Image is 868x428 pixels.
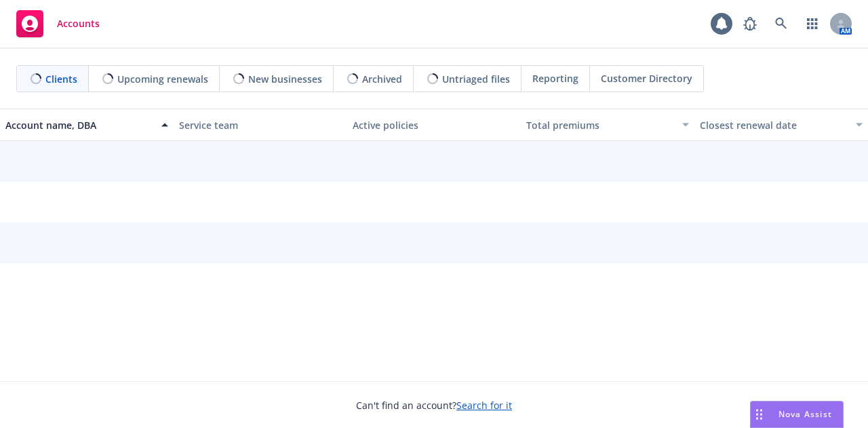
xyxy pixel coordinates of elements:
button: Service team [174,109,347,141]
div: Service team [179,118,342,132]
a: Search [768,10,795,37]
a: Accounts [11,5,105,43]
button: Nova Assist [750,401,844,428]
span: Can't find an account? [356,398,512,412]
a: Search for it [456,399,512,412]
button: Active policies [347,109,521,141]
span: Accounts [57,18,100,29]
span: New businesses [248,72,322,86]
button: Total premiums [521,109,694,141]
a: Switch app [799,10,826,37]
div: Active policies [353,118,515,132]
span: Customer Directory [601,71,692,85]
span: Clients [45,72,77,86]
a: Report a Bug [736,10,764,37]
button: Closest renewal date [694,109,868,141]
span: Upcoming renewals [117,72,208,86]
div: Closest renewal date [700,118,848,132]
span: Archived [362,72,402,86]
span: Nova Assist [778,408,832,420]
span: Reporting [532,71,578,85]
span: Untriaged files [442,72,510,86]
div: Drag to move [751,402,768,427]
div: Account name, DBA [5,118,153,132]
div: Total premiums [526,118,674,132]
